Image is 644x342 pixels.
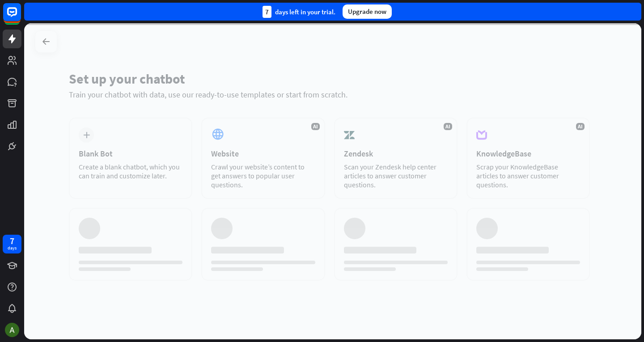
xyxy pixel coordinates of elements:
div: Upgrade now [343,4,392,19]
div: days [8,245,17,251]
a: 7 days [3,235,21,253]
div: 7 [263,6,271,18]
div: 7 [10,237,14,245]
div: days left in your trial. [263,6,335,18]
